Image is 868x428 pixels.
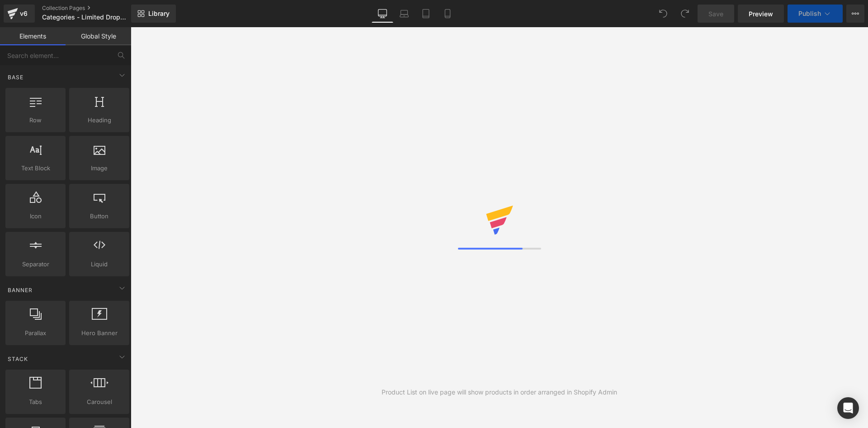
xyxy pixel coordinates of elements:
span: Publish [798,10,821,17]
a: Tablet [415,5,437,23]
span: Banner [7,286,33,294]
button: More [846,5,864,23]
span: Liquid [72,260,127,269]
span: Icon [8,212,63,221]
span: Preview [749,9,773,19]
span: Heading [72,115,127,125]
span: Parallax [8,328,63,338]
div: v6 [18,8,29,19]
button: Undo [654,5,672,23]
a: v6 [4,5,35,23]
a: Preview [738,5,784,23]
span: Save [708,9,723,19]
span: Text Block [8,164,63,173]
span: Tabs [8,397,63,407]
a: Desktop [372,5,393,23]
span: Image [72,164,127,173]
button: Publish [788,5,843,23]
a: New Library [131,5,176,23]
a: Laptop [393,5,415,23]
span: Library [148,10,170,18]
span: Base [7,73,24,82]
span: Categories - Limited Drops - [DATE] [42,14,129,21]
a: Collection Pages [42,5,146,12]
span: Button [72,212,127,221]
span: Carousel [72,397,127,407]
div: Product List on live page will show products in order arranged in Shopify Admin [382,387,617,397]
span: Stack [7,355,29,363]
a: Mobile [437,5,458,23]
div: Open Intercom Messenger [837,397,859,419]
span: Separator [8,260,63,269]
button: Redo [676,5,694,23]
span: Hero Banner [72,328,127,338]
span: Row [8,115,63,125]
a: Global Style [66,27,131,45]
